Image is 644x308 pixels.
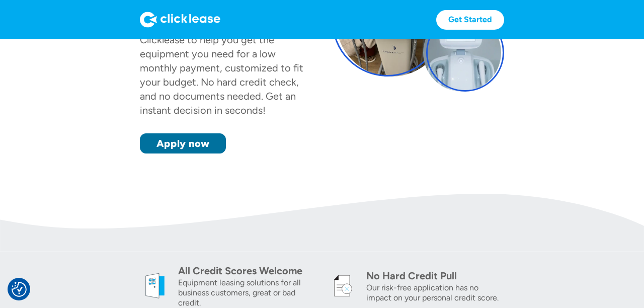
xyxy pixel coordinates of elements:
[12,282,27,297] img: Revisit consent button
[178,264,316,278] div: All Credit Scores Welcome
[140,271,170,301] img: welcome icon
[366,269,504,283] div: No Hard Credit Pull
[140,20,303,116] div: has partnered with Clicklease to help you get the equipment you need for a low monthly payment, c...
[140,12,220,28] img: Logo
[140,133,226,153] a: Apply now
[436,10,504,30] a: Get Started
[366,283,504,303] div: Our risk-free application has no impact on your personal credit score.
[12,282,27,297] button: Consent Preferences
[178,278,316,308] div: Equipment leasing solutions for all business customers, great or bad credit.
[328,271,358,301] img: credit icon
